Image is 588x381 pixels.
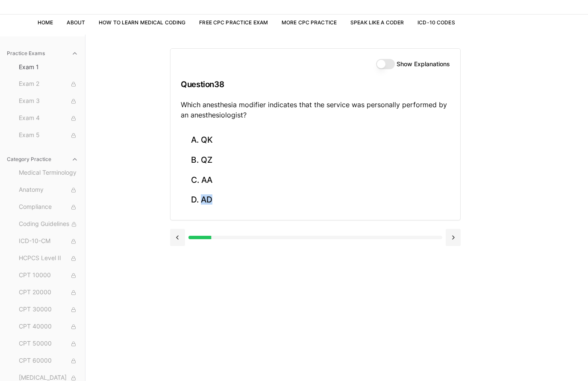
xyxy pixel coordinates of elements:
[19,202,78,212] span: Compliance
[181,190,450,210] button: D. AD
[19,220,78,229] span: Coding Guidelines
[15,286,82,299] button: CPT 20000
[19,322,78,331] span: CPT 40000
[19,97,78,106] span: Exam 3
[19,131,78,140] span: Exam 5
[181,100,450,120] p: Which anesthesia modifier indicates that the service was personally performed by an anesthesiolog...
[15,269,82,282] button: CPT 10000
[15,94,82,108] button: Exam 3
[19,237,78,246] span: ICD-10-CM
[417,19,455,26] a: ICD-10 Codes
[19,288,78,297] span: CPT 20000
[15,303,82,317] button: CPT 30000
[15,354,82,368] button: CPT 60000
[19,254,78,263] span: HCPCS Level II
[19,114,78,123] span: Exam 4
[19,356,78,366] span: CPT 60000
[15,234,82,248] button: ICD-10-CM
[19,339,78,349] span: CPT 50000
[350,19,404,26] a: Speak Like a Coder
[3,152,82,166] button: Category Practice
[19,305,78,314] span: CPT 30000
[282,19,337,26] a: More CPC Practice
[15,77,82,91] button: Exam 2
[15,60,82,74] button: Exam 1
[181,130,450,150] button: A. QK
[19,79,78,89] span: Exam 2
[15,200,82,214] button: Compliance
[181,150,450,170] button: B. QZ
[19,271,78,280] span: CPT 10000
[15,320,82,334] button: CPT 40000
[38,19,53,26] a: Home
[3,47,82,60] button: Practice Exams
[181,72,450,97] h3: Question 38
[15,183,82,197] button: Anatomy
[397,61,450,67] label: Show Explanations
[15,111,82,125] button: Exam 4
[19,185,78,195] span: Anatomy
[19,168,78,178] span: Medical Terminology
[15,166,82,180] button: Medical Terminology
[15,252,82,265] button: HCPCS Level II
[181,170,450,190] button: C. AA
[19,63,78,71] span: Exam 1
[67,19,85,26] a: About
[15,217,82,231] button: Coding Guidelines
[15,337,82,351] button: CPT 50000
[199,19,268,26] a: Free CPC Practice Exam
[15,129,82,142] button: Exam 5
[99,19,185,26] a: How to Learn Medical Coding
